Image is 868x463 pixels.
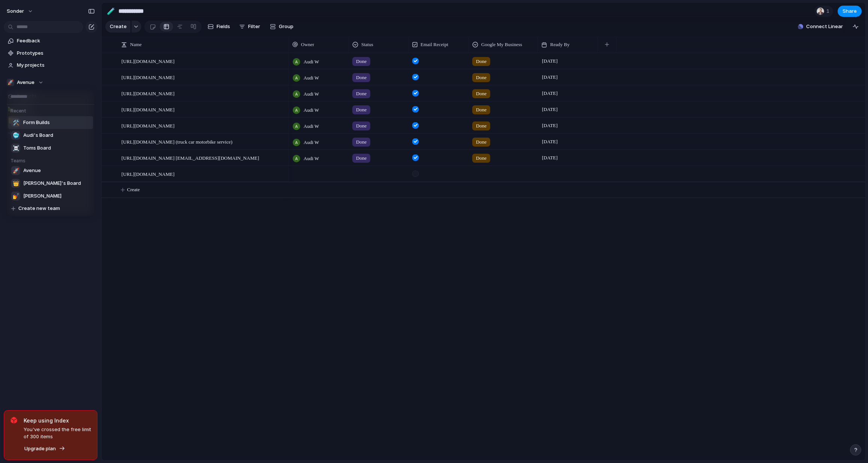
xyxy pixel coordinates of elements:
[8,154,95,164] h5: Teams
[8,105,95,114] h5: Recent
[23,167,41,174] span: Avenue
[18,205,60,212] span: Create new team
[23,132,53,139] span: Audi's Board
[11,118,20,127] div: 🛠️
[11,179,20,188] div: 👑
[11,166,20,175] div: 🚀
[23,144,51,152] span: Toms Board
[23,180,81,187] span: [PERSON_NAME]'s Board
[23,192,61,200] span: [PERSON_NAME]
[11,144,20,153] div: ☠️
[11,192,20,201] div: 💅
[11,131,20,140] div: 🥶
[23,119,50,126] span: Form Builds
